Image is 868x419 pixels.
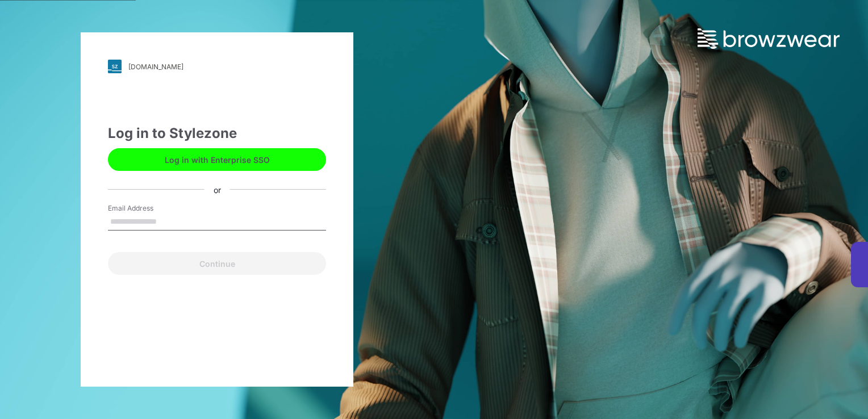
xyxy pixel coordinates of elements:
[108,123,326,144] div: Log in to Stylezone
[698,28,840,49] img: browzwear-logo.73288ffb.svg
[108,60,122,73] img: svg+xml;base64,PHN2ZyB3aWR0aD0iMjgiIGhlaWdodD0iMjgiIHZpZXdCb3g9IjAgMCAyOCAyOCIgZmlsbD0ibm9uZSIgeG...
[128,62,183,71] div: [DOMAIN_NAME]
[108,148,326,171] button: Log in with Enterprise SSO
[108,203,187,213] label: Email Address
[108,60,326,73] a: [DOMAIN_NAME]
[205,183,230,195] div: or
